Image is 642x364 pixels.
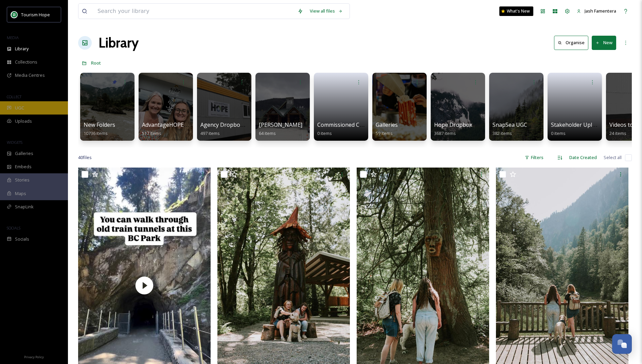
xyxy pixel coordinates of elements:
span: 517 items [142,130,161,136]
span: Uploads [15,118,32,124]
span: COLLECT [7,94,21,99]
span: Galleries [15,150,33,157]
span: Stakeholder Uploads [551,121,604,128]
span: WIDGETS [7,140,22,145]
span: Embeds [15,163,32,170]
a: Commissioned Content0 items [317,122,377,136]
span: Library [15,46,29,52]
span: UGC [15,105,24,111]
span: Agency Dropbox Assets [200,121,261,128]
a: View all files [306,4,346,18]
a: Agency Dropbox Assets497 items [200,122,261,136]
span: Hope Dropbox [434,121,472,128]
span: Select all [604,154,622,161]
a: Library [99,33,139,53]
span: Privacy Policy [24,355,44,359]
button: Open Chat [612,334,632,354]
span: 40 file s [78,154,92,161]
span: 64 items [259,130,276,136]
span: Root [91,60,101,66]
a: AdvantageHOPE Image Bank517 items [142,122,216,136]
button: New [592,36,616,50]
span: Tourism Hope [21,12,50,18]
img: logo.png [11,11,18,18]
a: What's New [499,6,533,16]
span: AdvantageHOPE Image Bank [142,121,216,128]
div: Filters [521,151,547,164]
span: Maps [15,190,26,197]
a: SnapSea UGC382 items [493,122,527,136]
a: Hope Dropbox3687 items [434,122,472,136]
span: 24 items [609,130,626,136]
span: SnapLink [15,204,34,210]
span: 0 items [317,130,332,136]
input: Search your library [94,4,294,19]
a: Privacy Policy [24,352,44,361]
span: Jash Famentera [585,8,616,14]
span: 497 items [200,130,220,136]
span: MEDIA [7,35,19,40]
a: Galleries59 items [376,122,398,136]
span: Media Centres [15,72,45,79]
a: Organise [554,36,592,50]
span: 59 items [376,130,393,136]
a: Root [91,59,101,67]
a: [PERSON_NAME]64 items [259,122,302,136]
span: Commissioned Content [317,121,377,128]
span: SOCIALS [7,225,20,230]
span: New Folders [84,121,115,128]
a: Stakeholder Uploads0 items [551,122,604,136]
button: Organise [554,36,588,50]
span: Stories [15,177,30,183]
span: 382 items [493,130,512,136]
span: 3687 items [434,130,456,136]
span: Collections [15,59,37,65]
span: [PERSON_NAME] [259,121,302,128]
span: 0 items [551,130,566,136]
span: Galleries [376,121,398,128]
span: 10736 items [84,130,108,136]
span: SnapSea UGC [493,121,527,128]
a: Jash Famentera [573,4,620,18]
span: Socials [15,236,29,242]
div: Date Created [566,151,600,164]
a: New Folders10736 items [84,122,115,136]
